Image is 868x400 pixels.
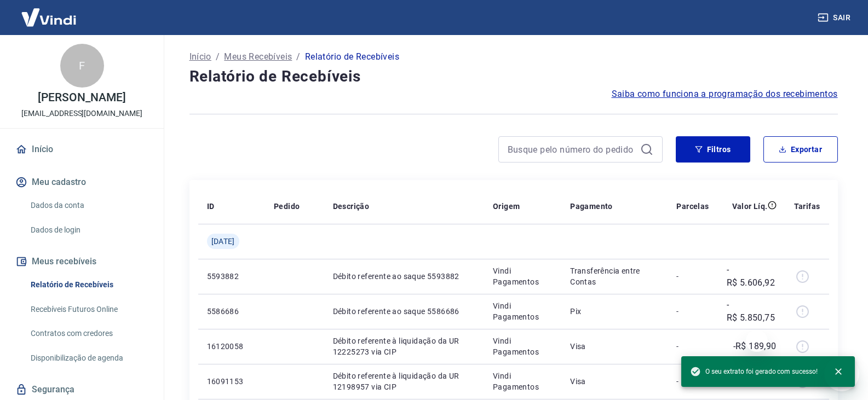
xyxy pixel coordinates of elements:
[676,306,709,317] p: -
[296,50,300,63] p: /
[305,50,399,63] p: Relatório de Recebíveis
[189,50,211,63] a: Início
[815,8,855,28] button: Sair
[493,300,553,322] p: Vindi Pagamentos
[13,137,151,161] a: Início
[207,201,215,212] p: ID
[207,306,256,317] p: 5586686
[333,201,370,212] p: Descrição
[333,271,476,282] p: Débito referente ao saque 5593882
[746,330,768,352] iframe: Fechar mensagem
[570,341,659,352] p: Visa
[508,141,636,158] input: Busque pelo número do pedido
[794,201,820,212] p: Tarifas
[333,306,476,317] p: Débito referente ao saque 5586686
[763,136,838,163] button: Exportar
[333,370,476,392] p: Débito referente à liquidação da UR 12198957 via CIP
[26,219,151,241] a: Dados de login
[824,356,859,391] iframe: Botão para abrir a janela de mensagens
[732,201,768,212] p: Valor Líq.
[676,136,750,163] button: Filtros
[570,376,659,387] p: Visa
[570,201,613,212] p: Pagamento
[570,265,659,287] p: Transferência entre Contas
[13,170,151,194] button: Meu cadastro
[727,298,777,324] p: -R$ 5.850,75
[26,298,151,321] a: Recebíveis Futuros Online
[612,88,838,101] a: Saiba como funciona a programação dos recebimentos
[333,335,476,357] p: Débito referente à liquidação da UR 12225273 via CIP
[207,271,256,282] p: 5593882
[13,250,151,274] button: Meus recebíveis
[676,271,709,282] p: -
[207,376,256,387] p: 16091153
[570,306,659,317] p: Pix
[38,92,125,103] p: [PERSON_NAME]
[189,66,838,88] h4: Relatório de Recebíveis
[224,50,292,63] a: Meus Recebíveis
[207,341,256,352] p: 16120058
[216,50,220,63] p: /
[60,44,104,88] div: F
[26,322,151,345] a: Contratos com credores
[26,274,151,296] a: Relatório de Recebíveis
[733,340,777,353] p: -R$ 189,90
[26,194,151,217] a: Dados da conta
[274,201,300,212] p: Pedido
[676,201,709,212] p: Parcelas
[493,370,553,392] p: Vindi Pagamentos
[493,265,553,287] p: Vindi Pagamentos
[727,263,777,289] p: -R$ 5.606,92
[676,376,709,387] p: -
[21,108,142,119] p: [EMAIL_ADDRESS][DOMAIN_NAME]
[13,1,84,34] img: Vindi
[676,341,709,352] p: -
[493,201,520,212] p: Origem
[493,335,553,357] p: Vindi Pagamentos
[26,347,151,369] a: Disponibilização de agenda
[211,236,235,247] span: [DATE]
[690,366,818,377] span: O seu extrato foi gerado com sucesso!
